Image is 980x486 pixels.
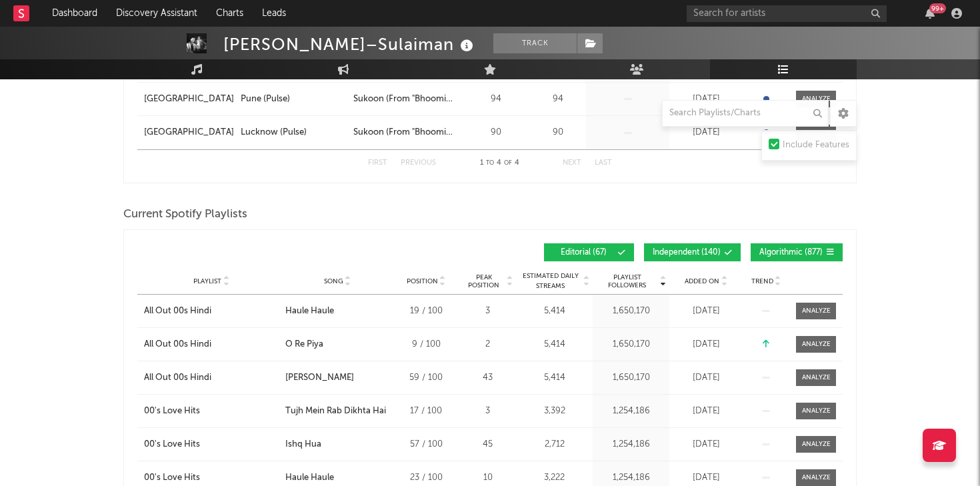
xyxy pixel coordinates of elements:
[595,159,612,167] button: Last
[463,338,513,351] div: 2
[144,126,234,139] a: [GEOGRAPHIC_DATA]
[519,338,589,351] div: 5,414
[596,338,666,351] div: 1,650,170
[223,33,477,55] div: [PERSON_NAME]–Sulaiman
[144,305,279,318] a: All Out 00s Hindi
[563,159,581,167] button: Next
[466,126,526,139] div: 90
[144,405,279,418] a: 00's Love Hits
[519,271,581,291] span: Estimated Daily Streams
[144,371,279,385] a: All Out 00s Hindi
[353,126,459,139] a: Sukoon (From "Bhoomi 2025")
[751,277,773,285] span: Trend
[285,371,354,385] div: [PERSON_NAME]
[644,243,741,261] button: Independent(140)
[144,371,211,385] div: All Out 00s Hindi
[144,438,200,451] div: 00's Love Hits
[596,405,666,418] div: 1,254,186
[673,438,739,451] div: [DATE]
[533,93,583,106] div: 94
[396,438,456,451] div: 57 / 100
[596,305,666,318] div: 1,650,170
[596,438,666,451] div: 1,254,186
[673,371,739,385] div: [DATE]
[673,471,739,485] div: [DATE]
[673,305,739,318] div: [DATE]
[144,338,279,351] a: All Out 00s Hindi
[544,243,634,261] button: Editorial(67)
[463,405,513,418] div: 3
[144,93,234,106] a: [GEOGRAPHIC_DATA]
[783,137,849,153] div: Include Features
[285,471,334,485] div: Haule Haule
[685,277,719,285] span: Added On
[519,438,589,451] div: 2,712
[193,277,221,285] span: Playlist
[144,438,279,451] a: 00's Love Hits
[285,405,386,418] div: Tujh Mein Rab Dikhta Hai
[285,305,334,318] div: Haule Haule
[596,273,658,289] span: Playlist Followers
[519,305,589,318] div: 5,414
[519,405,589,418] div: 3,392
[673,405,739,418] div: [DATE]
[396,405,456,418] div: 17 / 100
[519,371,589,385] div: 5,414
[553,249,614,257] span: Editorial ( 67 )
[596,471,666,485] div: 1,254,186
[533,126,583,139] div: 90
[396,471,456,485] div: 23 / 100
[653,249,721,257] span: Independent ( 140 )
[673,93,739,106] div: [DATE]
[673,338,739,351] div: [DATE]
[144,338,211,351] div: All Out 00s Hindi
[241,126,347,139] a: Lucknow (Pulse)
[285,438,321,451] div: Ishq Hua
[463,371,513,385] div: 43
[353,93,459,106] a: Sukoon (From "Bhoomi 2025")
[463,305,513,318] div: 3
[463,438,513,451] div: 45
[401,159,436,167] button: Previous
[486,160,494,166] span: to
[123,207,247,223] span: Current Spotify Playlists
[241,126,307,139] div: Lucknow (Pulse)
[596,371,666,385] div: 1,650,170
[241,93,347,106] a: Pune (Pulse)
[144,471,200,485] div: 00's Love Hits
[925,8,935,19] button: 99+
[759,249,823,257] span: Algorithmic ( 877 )
[396,371,456,385] div: 59 / 100
[324,277,343,285] span: Song
[662,100,829,127] input: Search Playlists/Charts
[519,471,589,485] div: 3,222
[466,93,526,106] div: 94
[144,305,211,318] div: All Out 00s Hindi
[396,338,456,351] div: 9 / 100
[144,471,279,485] a: 00's Love Hits
[504,160,512,166] span: of
[407,277,438,285] span: Position
[929,3,946,13] div: 99 +
[285,338,323,351] div: O Re Piya
[493,33,577,53] button: Track
[396,305,456,318] div: 19 / 100
[463,273,505,289] span: Peak Position
[751,243,843,261] button: Algorithmic(877)
[463,471,513,485] div: 10
[673,126,739,139] div: [DATE]
[368,159,387,167] button: First
[463,155,536,171] div: 1 4 4
[144,405,200,418] div: 00's Love Hits
[687,5,887,22] input: Search for artists
[241,93,290,106] div: Pune (Pulse)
